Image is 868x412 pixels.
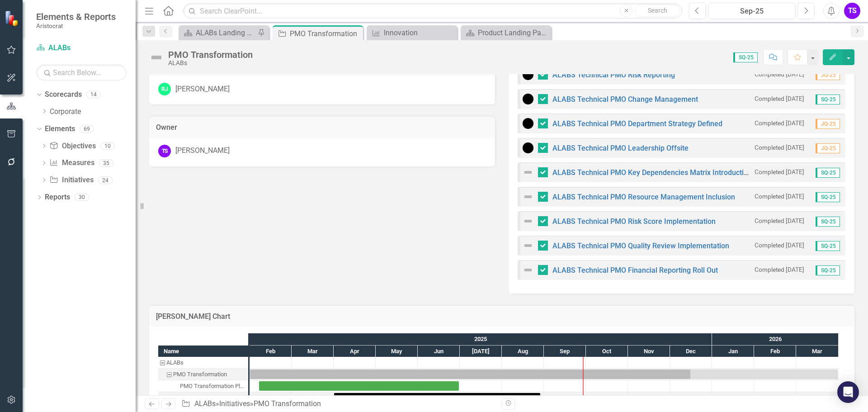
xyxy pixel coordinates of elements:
[523,118,533,129] img: Complete
[552,119,722,128] a: ALABS Technical PMO Department Strategy Defined
[552,168,752,177] a: ALABS Technical PMO Key Dependencies Matrix Introduction
[36,11,116,22] span: Elements & Reports
[837,381,859,403] div: Open Intercom Messenger
[158,346,248,357] div: Name
[36,43,127,53] a: ALABs
[158,380,248,392] div: Task: Start date: 2025-02-07 End date: 2025-06-30
[45,90,82,100] a: Scorecards
[168,60,253,66] div: ALABs
[156,313,848,321] h3: [PERSON_NAME] Chart
[796,346,839,357] div: Mar
[250,333,712,345] div: 2025
[158,145,171,157] div: TS
[194,399,216,408] a: ALABs
[181,399,495,409] div: » »
[5,10,20,26] img: ClearPoint Strategy
[49,141,95,152] a: Objectives
[844,3,860,19] button: TS
[552,144,689,152] a: ALABS Technical PMO Leadership Offsite
[463,27,549,38] a: Product Landing Page
[648,7,667,14] span: Search
[36,22,116,29] small: Aristocrat
[816,265,840,275] span: SQ-25
[523,191,533,202] img: Not Defined
[45,124,75,134] a: Elements
[523,94,533,104] img: Complete
[523,216,533,227] img: Not Defined
[219,399,250,408] a: Initiatives
[418,346,460,357] div: Jun
[384,27,455,38] div: Innovation
[552,242,729,250] a: ALABS Technical PMO Quality Review Implementation
[158,392,248,404] div: Task: Start date: 2025-04-01 End date: 2025-08-29
[149,50,164,65] img: Not Defined
[816,168,840,178] span: SQ-25
[628,346,670,357] div: Nov
[173,369,227,380] div: PMO Transformation
[816,119,840,129] span: JQ-25
[156,123,488,132] h3: Owner
[158,369,248,380] div: Task: Start date: 2025-02-01 End date: 2026-03-31
[670,346,712,357] div: Dec
[755,119,804,128] small: Completed [DATE]
[755,70,804,79] small: Completed [DATE]
[168,50,253,60] div: PMO Transformation
[49,158,94,168] a: Measures
[259,381,459,391] div: Task: Start date: 2025-02-07 End date: 2025-06-30
[552,95,698,104] a: ALABS Technical PMO Change Management
[250,346,292,357] div: Feb
[816,143,840,153] span: JQ-25
[635,5,680,17] button: Search
[523,142,533,153] img: Complete
[754,346,796,357] div: Feb
[180,392,245,404] div: ALABS Technical PMO Department Structure
[478,27,549,38] div: Product Landing Page
[755,168,804,176] small: Completed [DATE]
[183,3,682,19] input: Search ClearPoint...
[98,176,113,184] div: 24
[254,399,321,408] div: PMO Transformation
[175,84,230,95] div: [PERSON_NAME]
[158,357,248,369] div: ALABs
[158,392,248,404] div: ALABS Technical PMO Department Structure
[292,346,334,357] div: Mar
[369,27,455,38] a: Innovation
[523,167,533,178] img: Not Defined
[334,393,540,403] div: Task: Start date: 2025-04-01 End date: 2025-08-29
[712,333,839,345] div: 2026
[712,6,792,17] div: Sep-25
[816,70,840,80] span: JQ-25
[523,240,533,251] img: Not Defined
[502,346,544,357] div: Aug
[712,346,754,357] div: Jan
[180,380,245,392] div: PMO Transformation Plan delivered as per audit commitment.
[460,346,502,357] div: Jul
[158,83,171,95] div: RJ
[250,369,838,379] div: Task: Start date: 2025-02-01 End date: 2026-03-31
[100,142,115,150] div: 10
[45,192,70,203] a: Reports
[175,146,230,156] div: [PERSON_NAME]
[158,380,248,392] div: PMO Transformation Plan delivered as per audit commitment.
[816,192,840,202] span: SQ-25
[376,346,418,357] div: May
[334,346,376,357] div: Apr
[708,3,795,19] button: Sep-25
[552,71,675,79] a: ALABS Technical PMO Risk Reporting
[523,69,533,80] img: Complete
[733,52,758,62] span: SQ-25
[166,357,184,369] div: ALABs
[755,217,804,225] small: Completed [DATE]
[816,241,840,251] span: SQ-25
[290,28,361,39] div: PMO Transformation
[816,217,840,227] span: SQ-25
[552,193,735,201] a: ALABS Technical PMO Resource Management Inclusion
[816,95,840,104] span: SQ-25
[196,27,255,38] div: ALABs Landing Page
[80,125,94,133] div: 69
[755,192,804,201] small: Completed [DATE]
[552,217,716,226] a: ALABS Technical PMO Risk Score Implementation
[158,369,248,380] div: PMO Transformation
[523,265,533,275] img: Not Defined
